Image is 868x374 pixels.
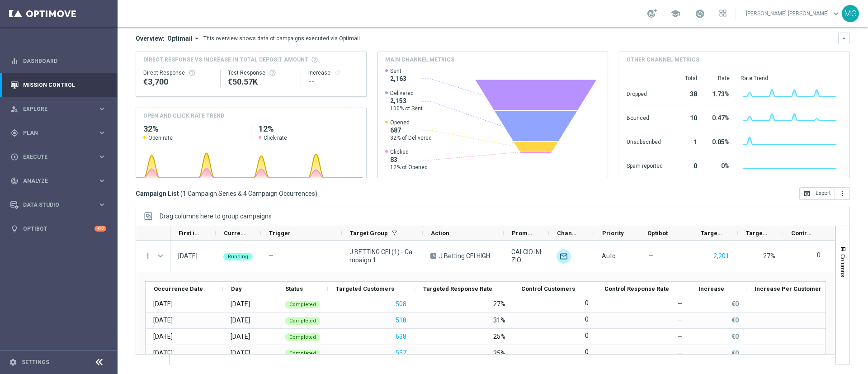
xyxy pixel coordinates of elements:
i: arrow_drop_down [193,34,201,43]
div: 0.47% [708,110,730,124]
div: Dropped [627,86,663,100]
i: keyboard_arrow_down [841,35,847,42]
span: Action [431,230,449,237]
span: Priority [602,230,624,237]
i: keyboard_arrow_right [98,104,106,113]
div: 17 Sep 2025 [153,332,173,341]
span: Channel [557,230,579,237]
a: Settings [22,360,49,365]
img: Optimail [557,249,571,264]
span: 1 Campaign Series & 4 Campaign Occurrences [183,189,315,198]
div: Bounced [627,110,663,124]
label: 0 [817,251,821,259]
button: Data Studio keyboard_arrow_right [10,201,107,208]
div: 25% [493,332,505,341]
span: Drag columns here to group campaigns [160,213,272,220]
span: — [649,252,654,260]
div: Mission Control [10,73,106,97]
h3: Overview: [136,34,165,43]
div: — [678,300,683,308]
div: Increase [308,69,359,76]
i: settings [9,358,17,366]
span: Plan [23,130,98,136]
span: Target Group [350,230,388,237]
p: €0 [731,300,739,308]
i: keyboard_arrow_right [98,200,106,209]
span: Targeted Customers [336,285,394,292]
span: Completed [289,334,316,340]
i: track_changes [10,177,19,185]
button: lightbulb Optibot +10 [10,225,107,232]
div: 10 Sep 2025 [153,316,173,324]
i: keyboard_arrow_right [98,152,106,161]
div: 03 Sep 2025 [153,300,173,308]
div: Test Response [228,69,293,76]
i: refresh [334,69,341,76]
button: 638 [395,331,407,342]
button: more_vert [144,252,152,260]
div: Data Studio [10,201,98,209]
span: First in Range [179,230,200,237]
div: Execute [10,153,98,161]
button: Mission Control [10,81,107,89]
div: Direct Response [143,69,213,76]
div: Rate [708,75,730,82]
span: Completed [289,350,316,356]
div: 27% [493,300,505,308]
img: Other [575,249,589,264]
div: Plan [10,129,98,137]
div: equalizer Dashboard [10,57,107,65]
a: Dashboard [23,49,106,73]
span: Columns [840,254,847,277]
span: Completed [289,318,316,324]
p: €0 [731,316,739,324]
span: Open rate [148,134,173,142]
span: 12% of Opened [390,164,428,171]
button: person_search Explore keyboard_arrow_right [10,105,107,113]
span: Status [285,285,303,292]
div: — [678,316,683,324]
span: CALCIO INIZIO [511,248,541,264]
div: Explore [10,105,98,113]
i: keyboard_arrow_right [98,176,106,185]
span: keyboard_arrow_down [831,9,841,19]
colored-tag: Completed [285,300,321,308]
div: Row Groups [160,213,272,220]
div: 1 [674,134,697,148]
div: 10 [674,110,697,124]
span: Click rate [264,134,287,142]
p: €0 [731,349,739,357]
span: Completed [289,302,316,308]
div: 0.05% [708,134,730,148]
span: Promotions [512,230,533,237]
button: gps_fixed Plan keyboard_arrow_right [10,129,107,137]
button: open_in_browser Export [799,187,835,200]
div: — [678,332,683,341]
div: Wednesday [231,349,250,357]
i: lightbulb [10,225,19,233]
span: Increase Per Customer [755,285,821,292]
span: Opened [390,119,432,126]
label: 0 [585,315,589,323]
button: 518 [395,315,407,326]
div: 0 [674,158,697,172]
span: Control Customers [791,230,813,237]
div: +10 [94,226,106,232]
button: more_vert [835,187,850,200]
multiple-options-button: Export to CSV [799,189,850,197]
span: Targeted Customers [701,230,722,237]
div: — [678,349,683,357]
span: Control Response Rate [604,285,669,292]
span: ( [180,189,183,198]
label: 0 [585,299,589,307]
span: A [430,253,436,259]
span: school [670,9,680,19]
span: Trigger [269,230,291,237]
div: Rate Trend [741,75,842,82]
